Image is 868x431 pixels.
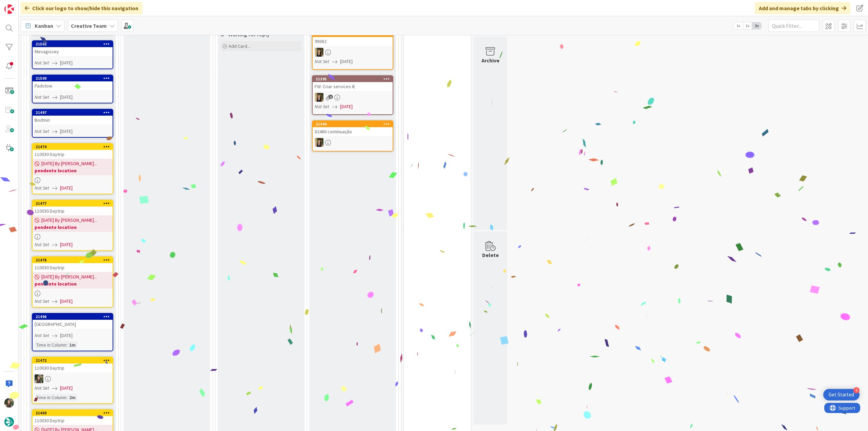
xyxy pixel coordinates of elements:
[36,358,113,363] div: 21472
[315,93,323,102] img: SP
[4,398,14,408] img: IG
[33,110,113,124] div: 21497Bodmin
[36,42,113,46] div: 21502
[32,313,113,351] a: 21496[GEOGRAPHIC_DATA]Not Set[DATE]Time in Column:1m
[33,75,113,81] div: 21500
[734,22,743,29] span: 1x
[21,2,142,14] div: Click our logo to show/hide this navigation
[315,138,323,147] img: SP
[312,75,393,115] a: 21395FW: Criar services IESPNot Set[DATE]
[313,121,393,136] div: 2144482486 continuação
[313,76,393,91] div: 21395FW: Criar services IE
[33,200,113,207] div: 21477
[32,143,113,194] a: 21474110030 Daytrip[DATE] By [PERSON_NAME]...pendente locationNot Set[DATE]
[316,77,393,81] div: 21395
[33,357,113,364] div: 21472
[752,22,761,29] span: 3x
[36,110,113,115] div: 21497
[35,128,49,134] i: Not Set
[41,217,97,224] span: [DATE] By [PERSON_NAME]...
[33,263,113,272] div: 110030 Daytrip
[316,122,393,126] div: 21444
[36,314,113,319] div: 21496
[315,48,323,57] img: SP
[35,241,49,248] i: Not Set
[33,144,113,159] div: 21474110030 Daytrip
[32,40,113,69] a: 21502MevagisseyNot Set[DATE]
[33,81,113,90] div: Padstow
[60,298,73,305] span: [DATE]
[33,110,113,116] div: 21497
[36,144,113,149] div: 21474
[60,184,73,192] span: [DATE]
[313,82,393,91] div: FW: Criar services IE
[35,341,66,349] div: Time in Column
[35,224,111,231] b: pendente location
[482,251,499,259] div: Delete
[33,47,113,56] div: Mevagissey
[743,22,752,29] span: 2x
[313,93,393,102] div: SP
[329,95,333,99] span: 1
[313,48,393,57] div: SP
[340,58,353,65] span: [DATE]
[36,258,113,262] div: 21478
[4,417,14,427] img: avatar
[33,410,113,425] div: 21469110030 Daytrip
[41,273,97,280] span: [DATE] By [PERSON_NAME]...
[14,1,31,9] span: Support
[33,320,113,329] div: [GEOGRAPHIC_DATA]
[60,94,73,101] span: [DATE]
[313,121,393,127] div: 21444
[35,298,49,304] i: Not Set
[60,59,73,66] span: [DATE]
[33,374,113,383] div: IG
[32,109,113,138] a: 21497BodminNot Set[DATE]
[33,75,113,90] div: 21500Padstow
[313,31,393,46] div: 2145399382
[60,385,73,392] span: [DATE]
[32,75,113,103] a: 21500PadstowNot Set[DATE]
[35,167,111,174] b: pendente location
[33,41,113,56] div: 21502Mevagissey
[35,280,111,287] b: pendente location
[33,150,113,159] div: 110030 Daytrip
[33,144,113,150] div: 21474
[313,37,393,46] div: 99382
[33,410,113,416] div: 21469
[67,394,77,401] div: 2m
[67,341,77,349] div: 1m
[313,127,393,136] div: 82486 continuação
[36,76,113,81] div: 21500
[312,30,393,70] a: 2145399382SPNot Set[DATE]
[35,94,49,100] i: Not Set
[4,4,14,14] img: Visit kanbanzone.com
[33,314,113,329] div: 21496[GEOGRAPHIC_DATA]
[60,128,73,135] span: [DATE]
[340,103,353,110] span: [DATE]
[853,387,860,393] div: 4
[33,416,113,425] div: 110030 Daytrip
[33,200,113,215] div: 21477110030 Daytrip
[32,357,113,404] a: 21472110030 DaytripIGNot Set[DATE]Time in Column:2m
[33,257,113,272] div: 21478110030 Daytrip
[481,56,499,64] div: Archive
[35,394,66,401] div: Time in Column
[33,207,113,215] div: 110030 Daytrip
[313,76,393,82] div: 21395
[66,341,67,349] span: :
[32,200,113,251] a: 21477110030 Daytrip[DATE] By [PERSON_NAME]...pendente locationNot Set[DATE]
[33,116,113,124] div: Bodmin
[35,22,53,30] span: Kanban
[32,256,113,308] a: 21478110030 Daytrip[DATE] By [PERSON_NAME]...pendente locationNot Set[DATE]
[35,185,49,191] i: Not Set
[35,374,43,383] img: IG
[315,103,329,110] i: Not Set
[36,201,113,206] div: 21477
[35,332,49,338] i: Not Set
[71,22,107,29] b: Creative Team
[33,257,113,263] div: 21478
[66,394,67,401] span: :
[35,385,49,391] i: Not Set
[823,389,860,400] div: Open Get Started checklist, remaining modules: 4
